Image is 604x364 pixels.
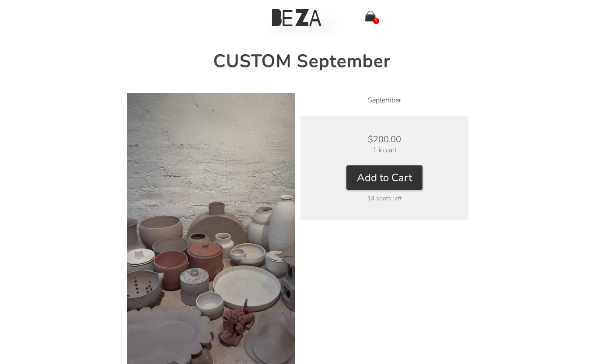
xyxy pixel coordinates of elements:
img: Beza Studio Logo [272,9,321,26]
div: 1 [373,18,379,24]
a: CUSTOM September product photo [127,227,295,237]
h2: CUSTOM September [127,49,477,73]
a: 1 [365,11,376,24]
div: $200.00 [318,133,451,145]
img: bag.png [365,11,376,21]
div: 1 in cart [318,145,451,155]
div: 14 spots left [318,194,451,203]
button: Add to Cart [346,165,422,190]
li: September [300,93,468,107]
